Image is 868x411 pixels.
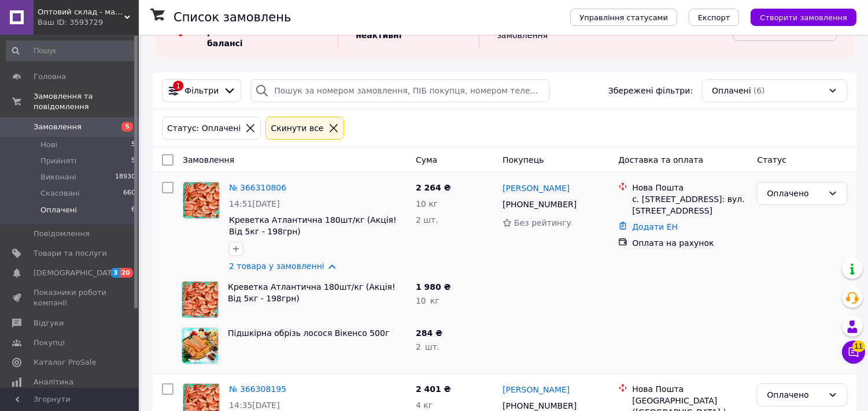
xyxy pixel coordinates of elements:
[416,342,439,352] span: 2 шт.
[416,328,442,338] span: 284 ₴
[268,122,326,134] div: Cкинути все
[503,155,544,165] span: Покупець
[115,172,135,182] span: 18930
[110,268,120,278] span: 3
[632,182,748,193] div: Нова Пошта
[229,401,280,410] span: 14:35[DATE]
[182,282,218,317] img: Фото товару
[6,40,136,61] input: Пошук
[632,383,748,395] div: Нова Пошта
[123,188,135,199] span: 660
[852,338,865,349] span: 11
[34,72,66,82] span: Головна
[34,122,82,132] span: Замовлення
[183,182,219,218] img: Фото товару
[120,268,133,278] span: 20
[739,12,856,21] a: Створити замовлення
[40,188,80,199] span: Скасовані
[632,193,748,216] div: с. [STREET_ADDRESS]: вул. [STREET_ADDRESS]
[34,318,64,328] span: Відгуки
[514,218,571,227] span: Без рейтингу
[570,9,677,26] button: Управління статусами
[40,205,77,215] span: Оплачені
[38,17,139,28] div: Ваш ID: 3593729
[229,384,286,394] a: № 366308195
[229,261,324,271] a: 2 товара у замовленні
[698,13,730,22] span: Експорт
[503,384,570,395] a: [PERSON_NAME]
[34,287,107,308] span: Показники роботи компанії
[228,328,389,338] a: Підшкірна обрізь лосося Вікенсо 500г
[229,183,286,192] a: № 366310806
[183,155,234,165] span: Замовлення
[416,215,438,225] span: 2 шт.
[34,91,139,112] span: Замовлення та повідомлення
[608,85,693,96] span: Збережені фільтри:
[182,328,218,364] img: Фото товару
[34,229,90,239] span: Повідомлення
[165,122,243,134] div: Статус: Оплачені
[767,187,823,200] div: Оплачено
[712,85,751,96] span: Оплачені
[416,384,451,394] span: 2 401 ₴
[40,140,57,150] span: Нові
[760,13,847,22] span: Створити замовлення
[34,357,96,368] span: Каталог ProSale
[34,377,73,387] span: Аналітика
[40,172,76,182] span: Виконані
[250,79,550,102] input: Пошук за номером замовлення, ПІБ покупця, номером телефону, Email, номером накладної
[767,388,823,401] div: Оплачено
[173,10,291,24] h1: Список замовлень
[416,155,437,165] span: Cума
[503,401,577,410] span: [PHONE_NUMBER]
[34,268,119,278] span: [DEMOGRAPHIC_DATA]
[632,237,748,249] div: Оплата на рахунок
[632,222,678,231] a: Додати ЕН
[131,140,135,150] span: 5
[503,182,570,194] a: [PERSON_NAME]
[416,183,451,192] span: 2 264 ₴
[40,156,76,166] span: Прийняті
[416,401,433,410] span: 4 кг
[183,182,220,219] a: Фото товару
[184,85,219,96] span: Фільтри
[131,156,135,166] span: 5
[38,7,124,17] span: Оптовий склад - магазин морепродуктів
[754,86,765,95] span: (6)
[229,199,280,208] span: 14:51[DATE]
[503,200,577,209] span: [PHONE_NUMBER]
[842,341,865,364] button: Чат з покупцем11
[689,9,740,26] button: Експорт
[121,122,133,132] span: 5
[751,9,856,26] button: Створити замовлення
[618,155,703,165] span: Доставка та оплата
[228,282,396,303] a: Креветка Атлантична 180шт/кг (Акція! Від 5кг - 198грн)
[757,155,786,165] span: Статус
[416,282,451,292] span: 1 980 ₴
[579,13,668,22] span: Управління статусами
[416,296,439,305] span: 10 кг
[131,205,135,215] span: 6
[34,338,65,348] span: Покупці
[416,199,438,208] span: 10 кг
[34,248,107,259] span: Товари та послуги
[229,215,397,236] a: Креветка Атлантична 180шт/кг (Акція! Від 5кг - 198грн)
